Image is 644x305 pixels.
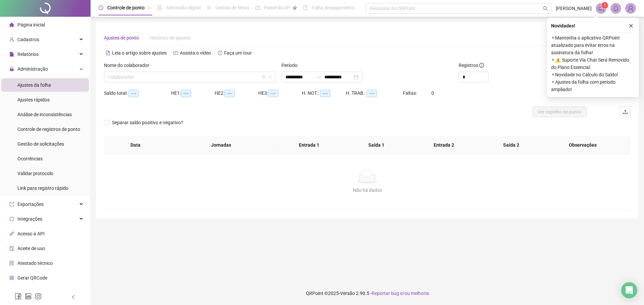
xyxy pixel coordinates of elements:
[112,186,623,194] div: Não há dados
[255,5,260,10] span: dashboard
[601,2,608,9] sup: 1
[17,22,45,27] span: Página inicial
[147,6,151,10] span: pushpin
[224,90,235,97] span: --:--
[629,23,633,28] span: close
[281,62,302,69] label: Período
[623,109,628,115] span: upload
[403,90,418,96] span: Faltas:
[128,90,139,97] span: --:--
[479,63,484,68] span: info-circle
[17,275,47,281] span: Gerar QRCode
[302,89,346,97] div: H. NOT.:
[112,50,167,56] span: Leia o artigo sobre ajustes
[551,22,575,29] span: Novidades !
[35,293,42,300] span: instagram
[104,35,139,41] span: Ajustes de ponto
[268,75,272,79] span: down
[17,82,51,88] span: Ajustes da folha
[275,136,343,154] th: Entrada 1
[9,276,14,280] span: qrcode
[293,6,297,10] span: pushpin
[343,136,410,154] th: Saída 1
[173,51,178,55] span: youtube
[312,5,355,10] span: Folha de pagamento
[258,89,302,97] div: HE 3:
[9,67,14,71] span: lock
[613,5,619,11] span: bell
[15,293,21,300] span: facebook
[215,89,258,97] div: HE 2:
[9,261,14,265] span: solution
[17,156,43,161] span: Ocorrências
[262,75,266,79] span: filter
[598,5,604,11] span: notification
[431,90,434,96] span: 0
[556,5,592,12] span: [PERSON_NAME]
[532,106,587,117] button: Ver espelho de ponto
[17,112,72,117] span: Análise de inconsistências
[17,260,53,266] span: Atestado técnico
[9,231,14,236] span: api
[320,90,330,97] span: --:--
[17,231,45,236] span: Acesso à API
[626,3,636,13] img: 72161
[17,141,64,147] span: Gestão de solicitações
[478,136,545,154] th: Saída 2
[166,5,201,10] span: Admissão digital
[17,52,39,57] span: Relatórios
[104,136,167,154] th: Data
[150,35,191,41] span: Histórico de ajustes
[17,185,68,191] span: Link para registro rápido
[9,37,14,42] span: user-add
[372,291,429,296] span: Reportar bug e/ou melhoria
[551,56,635,71] span: ⚬ ⚠️ Suporte Via Chat Será Removido do Plano Essencial
[303,5,308,10] span: book
[109,119,186,126] span: Separar saldo positivo e negativo?
[17,127,80,132] span: Controle de registros de ponto
[104,89,171,97] div: Saldo total:
[167,136,275,154] th: Jornadas
[367,90,377,97] span: --:--
[224,50,252,56] span: Faça um tour
[171,89,215,97] div: HE 1:
[9,217,14,221] span: sync
[181,90,191,97] span: --:--
[25,293,32,300] span: linkedin
[17,66,48,72] span: Administração
[551,34,635,56] span: ⚬ Mantenha o aplicativo QRPoint atualizado para evitar erros na assinatura da folha!
[9,52,14,57] span: file
[340,291,355,296] span: Versão
[17,246,45,251] span: Aceite de uso
[264,5,290,10] span: Painel do DP
[17,97,50,102] span: Ajustes rápidos
[316,74,322,80] span: to
[104,62,154,69] label: Nome do colaborador
[106,51,110,55] span: file-text
[551,71,635,78] span: ⚬ Novidade no Cálculo do Saldo!
[180,50,211,56] span: Assista o vídeo
[545,141,620,149] span: Observações
[268,90,278,97] span: --:--
[99,5,103,10] span: clock-circle
[17,171,53,176] span: Validar protocolo
[207,5,211,10] span: sun
[543,6,548,11] span: search
[107,5,145,10] span: Controle de ponto
[218,51,222,55] span: history
[621,282,637,298] div: Open Intercom Messenger
[9,22,14,27] span: home
[9,246,14,251] span: audit
[91,282,644,305] footer: QRPoint © 2025 - 2.90.5 -
[410,136,478,154] th: Entrada 2
[215,5,249,10] span: Gestão de férias
[9,202,14,207] span: export
[17,202,44,207] span: Exportações
[157,5,162,10] span: file-done
[551,78,635,93] span: ⚬ Ajustes da folha com período ampliado!
[540,136,626,154] th: Observações
[316,74,322,80] span: swap-right
[17,37,39,42] span: Cadastros
[71,295,76,299] span: left
[346,89,403,97] div: H. TRAB.:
